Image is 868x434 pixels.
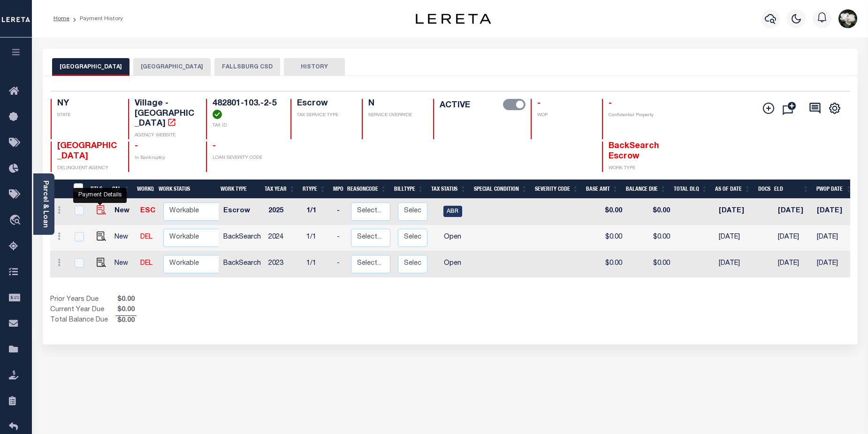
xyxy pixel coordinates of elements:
[87,180,108,199] th: DTLS
[813,180,856,199] th: PWOP Date: activate to sort column ascending
[470,180,531,199] th: Special Condition: activate to sort column ascending
[133,180,155,199] th: WorkQ
[68,180,87,199] th: &nbsp;
[586,251,626,277] td: $0.00
[443,206,462,217] span: ABR
[69,15,123,23] li: Payment History
[50,305,115,315] td: Current Year Due
[774,225,813,251] td: [DATE]
[609,112,669,119] p: Confidential Property
[431,251,474,277] td: Open
[297,112,350,119] p: TAX SERVICE TYPE
[140,234,152,240] a: DEL
[622,180,670,199] th: Balance Due: activate to sort column ascending
[265,199,303,225] td: 2025
[57,142,117,161] span: [GEOGRAPHIC_DATA]
[135,132,195,139] p: AGENCY WEBSITE
[440,99,470,112] label: ACTIVE
[813,199,856,225] td: [DATE]
[115,305,137,315] span: $0.00
[582,180,622,199] th: Base Amt: activate to sort column ascending
[265,225,303,251] td: 2024
[303,225,333,251] td: 1/1
[52,58,129,76] button: [GEOGRAPHIC_DATA]
[135,99,195,129] h4: Village - [GEOGRAPHIC_DATA]
[50,180,68,199] th: &nbsp;&nbsp;&nbsp;&nbsp;&nbsp;&nbsp;&nbsp;&nbsp;&nbsp;&nbsp;
[115,316,137,326] span: $0.00
[531,180,582,199] th: Severity Code: activate to sort column ascending
[813,251,856,277] td: [DATE]
[343,180,390,199] th: ReasonCode: activate to sort column ascending
[57,99,117,109] h4: NY
[537,99,541,108] span: -
[774,251,813,277] td: [DATE]
[111,251,137,277] td: New
[333,225,347,251] td: -
[261,180,299,199] th: Tax Year: activate to sort column ascending
[140,208,155,214] a: ESC
[220,225,265,251] td: BackSearch
[155,180,219,199] th: Work Status
[217,180,261,199] th: Work Type
[774,199,813,225] td: [DATE]
[770,180,813,199] th: ELD: activate to sort column ascending
[213,155,279,162] p: LOAN SEVERITY CODE
[265,251,303,277] td: 2023
[213,99,279,119] h4: 482801-103.-2-5
[416,14,491,24] img: logo-dark.svg
[390,180,427,199] th: BillType: activate to sort column ascending
[609,99,612,108] span: -
[431,225,474,251] td: Open
[303,199,333,225] td: 1/1
[715,199,758,225] td: [DATE]
[427,180,470,199] th: Tax Status: activate to sort column ascending
[53,16,69,22] a: Home
[303,251,333,277] td: 1/1
[626,251,674,277] td: $0.00
[220,251,265,277] td: BackSearch
[133,58,211,76] button: [GEOGRAPHIC_DATA]
[115,295,137,305] span: $0.00
[135,142,138,150] span: -
[711,180,754,199] th: As of Date: activate to sort column ascending
[368,112,422,119] p: SERVICE OVERRIDE
[586,225,626,251] td: $0.00
[220,199,265,225] td: Escrow
[135,155,195,162] p: In Bankruptcy
[537,112,591,119] p: WOP
[213,122,279,129] p: TAX ID
[214,58,280,76] button: FALLSBURG CSD
[754,180,771,199] th: Docs
[333,251,347,277] td: -
[626,225,674,251] td: $0.00
[299,180,329,199] th: RType: activate to sort column ascending
[50,295,115,305] td: Prior Years Due
[42,180,48,228] a: Parcel & Loan
[329,180,343,199] th: MPO
[715,251,758,277] td: [DATE]
[715,225,758,251] td: [DATE]
[50,315,115,326] td: Total Balance Due
[57,165,117,172] p: DELINQUENT AGENCY
[111,225,137,251] td: New
[333,199,347,225] td: -
[626,199,674,225] td: $0.00
[111,199,137,225] td: New
[140,260,152,267] a: DEL
[609,142,659,161] span: BackSearch Escrow
[586,199,626,225] td: $0.00
[368,99,422,109] h4: N
[213,142,216,150] span: -
[284,58,345,76] button: HISTORY
[609,165,669,172] p: WORK TYPE
[73,188,127,203] div: Payment Details
[813,225,856,251] td: [DATE]
[57,112,117,119] p: STATE
[9,215,24,227] i: travel_explore
[108,180,133,199] th: CAL: activate to sort column ascending
[670,180,711,199] th: Total DLQ: activate to sort column ascending
[297,99,350,109] h4: Escrow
